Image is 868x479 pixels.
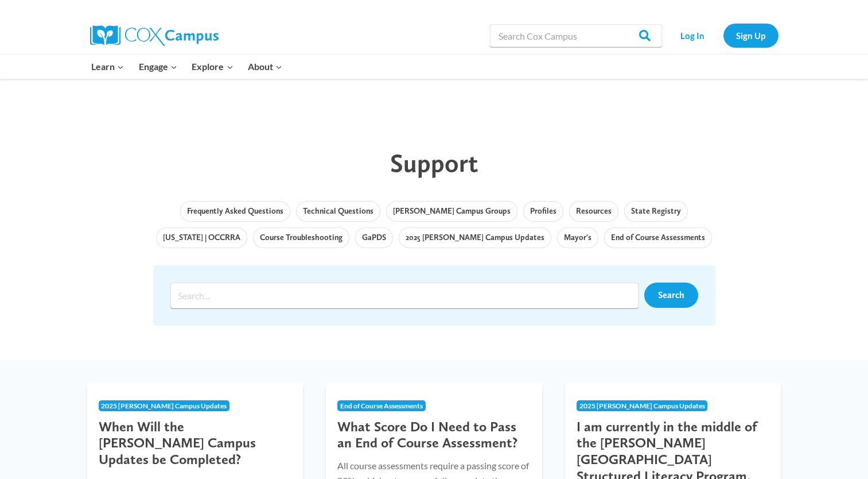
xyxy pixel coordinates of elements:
a: Resources [569,201,618,222]
span: Search [658,289,684,300]
nav: Secondary Navigation [668,24,779,47]
span: Explore [192,59,233,74]
input: Search input [170,283,639,308]
span: About [248,59,282,74]
a: 2025 [PERSON_NAME] Campus Updates [399,227,551,248]
a: GaPDS [355,227,393,248]
a: Log In [668,24,718,47]
img: Cox Campus [90,25,219,46]
a: Search [644,283,698,308]
span: Learn [91,59,124,74]
a: Frequently Asked Questions [180,201,290,222]
a: Mayor's [557,227,598,248]
h3: What Score Do I Need to Pass an End of Course Assessment? [337,419,531,452]
nav: Primary Navigation [84,55,290,79]
a: [US_STATE] | OCCRRA [156,227,247,248]
span: 2025 [PERSON_NAME] Campus Updates [101,401,227,410]
span: 2025 [PERSON_NAME] Campus Updates [579,401,705,410]
a: End of Course Assessments [604,227,712,248]
span: End of Course Assessments [340,401,423,410]
a: Sign Up [723,24,779,47]
a: Course Troubleshooting [253,227,349,248]
a: Profiles [523,201,563,222]
form: Search form [170,283,644,308]
a: State Registry [624,201,688,222]
a: Technical Questions [296,201,380,222]
input: Search Cox Campus [490,24,662,47]
a: [PERSON_NAME] Campus Groups [386,201,517,222]
h3: When Will the [PERSON_NAME] Campus Updates be Completed? [99,419,292,468]
span: Support [390,148,478,178]
span: Engage [139,59,177,74]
